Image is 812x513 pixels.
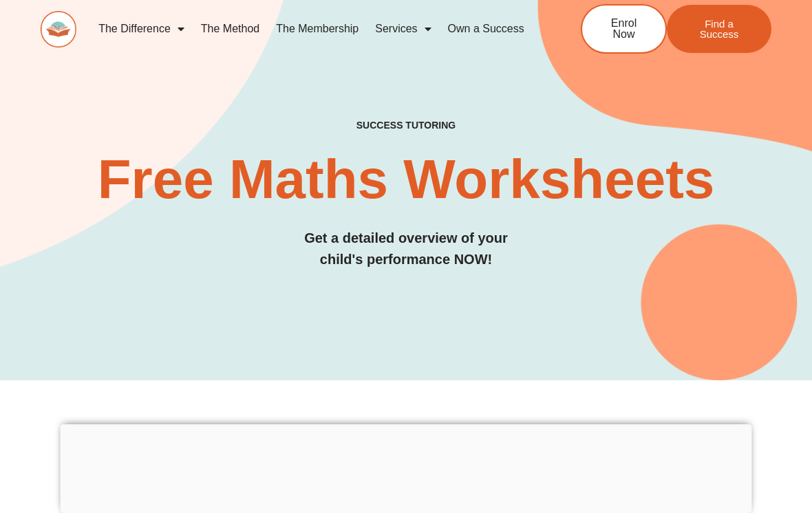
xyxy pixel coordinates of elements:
iframe: Advertisement [61,424,752,510]
a: Enrol Now [581,4,667,54]
a: Services [367,13,439,45]
a: Own a Success [440,13,533,45]
h4: SUCCESS TUTORING​ [41,120,771,131]
nav: Menu [90,13,539,45]
span: Find a Success [687,19,751,39]
a: The Method [193,13,268,45]
h3: Get a detailed overview of your child's performance NOW! [41,228,771,270]
a: The Difference [90,13,193,45]
h2: Free Maths Worksheets​ [41,152,771,207]
a: Find a Success [667,5,771,53]
span: Enrol Now [603,18,645,40]
a: The Membership [268,13,367,45]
